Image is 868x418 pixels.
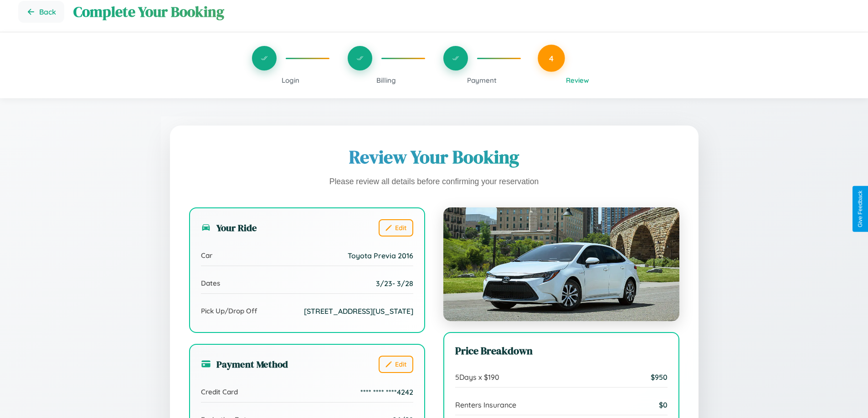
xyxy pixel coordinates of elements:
[651,373,668,382] span: $ 950
[201,307,257,315] span: Pick Up/Drop Off
[455,373,499,382] span: 5 Days x $ 190
[201,388,238,396] span: Credit Card
[379,356,413,373] button: Edit
[201,221,257,234] h3: Your Ride
[376,76,396,85] span: Billing
[455,400,516,409] span: Renters Insurance
[304,307,413,316] span: [STREET_ADDRESS][US_STATE]
[282,76,299,85] span: Login
[455,344,668,358] h3: Price Breakdown
[376,279,413,288] span: 3 / 23 - 3 / 28
[659,400,668,409] span: $ 0
[857,191,863,227] div: Give Feedback
[443,207,679,321] img: Toyota Previa
[189,145,679,169] h1: Review Your Booking
[73,2,850,22] h1: Complete Your Booking
[467,76,497,85] span: Payment
[189,175,679,189] p: Please review all details before confirming your reservation
[201,279,220,287] span: Dates
[201,251,212,260] span: Car
[566,76,589,85] span: Review
[348,251,413,260] span: Toyota Previa 2016
[201,358,288,371] h3: Payment Method
[379,219,413,237] button: Edit
[18,1,64,23] button: Go back
[549,53,554,63] span: 4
